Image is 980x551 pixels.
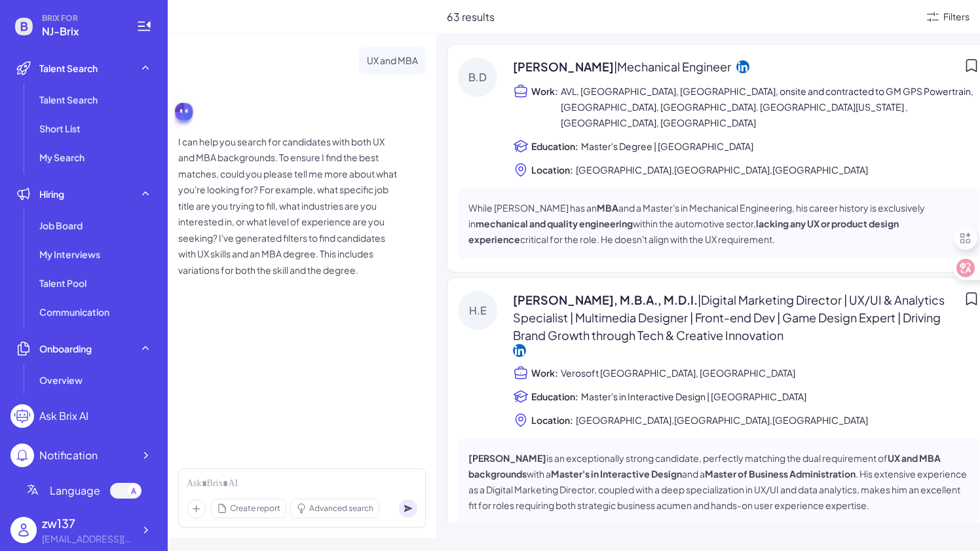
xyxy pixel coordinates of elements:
div: Notification [39,447,98,463]
span: [GEOGRAPHIC_DATA],[GEOGRAPHIC_DATA],[GEOGRAPHIC_DATA] [576,162,868,178]
p: is an exceptionally strong candidate, perfectly matching the dual requirement of with a and a . H... [468,450,969,513]
div: Ask Brix AI [39,408,88,424]
span: Master's in Interactive Design | [GEOGRAPHIC_DATA] [581,389,806,404]
span: Master's Degree | [GEOGRAPHIC_DATA] [581,138,753,154]
span: Job Board [39,219,83,232]
span: My Search [39,151,85,164]
div: B.D [458,58,497,97]
span: | Digital Marketing Director | UX/UI & Analytics Specialist | Multimedia Designer | Front-end Dev... [513,292,945,343]
span: | Mechanical Engineer [614,59,731,74]
span: Location: [531,163,573,176]
span: Work: [531,85,558,98]
strong: Master's in Interactive Design [551,468,682,480]
span: Advanced search [309,503,373,514]
span: Talent Search [39,62,98,75]
span: NJ-Brix [42,24,121,39]
span: [GEOGRAPHIC_DATA],[GEOGRAPHIC_DATA],[GEOGRAPHIC_DATA] [576,412,868,428]
span: [PERSON_NAME], M.B.A., M.D.I. [513,291,958,344]
span: My Interviews [39,248,100,261]
span: Location: [531,413,573,427]
span: Overview [39,373,83,387]
span: Talent Pool [39,276,86,290]
span: AVL, [GEOGRAPHIC_DATA], [GEOGRAPHIC_DATA], onsite and contracted to GM GPS Powertrain, [GEOGRAPHI... [561,83,979,130]
span: Short List [39,122,81,135]
img: user_logo.png [10,517,37,543]
strong: mechanical and quality engineering [476,218,633,229]
span: BRIX FOR [42,13,121,24]
p: I can help you search for candidates with both UX and MBA backgrounds. To ensure I find the best ... [178,134,401,278]
span: Education: [531,140,578,153]
p: While [PERSON_NAME] has an and a Master's in Mechanical Engineering, his career history is exclus... [468,200,969,247]
span: Onboarding [39,342,92,355]
strong: [PERSON_NAME] [468,452,546,464]
div: zw137 [42,514,134,532]
span: Language [50,483,100,499]
span: Create report [230,503,280,514]
span: Work: [531,366,558,379]
strong: MBA [597,202,618,214]
span: Communication [39,305,109,318]
div: 13776671916@163.com [42,532,134,546]
span: Education: [531,390,578,403]
span: Verosoft [GEOGRAPHIC_DATA], [GEOGRAPHIC_DATA] [561,365,795,381]
p: UX and MBA [367,52,418,69]
span: [PERSON_NAME] [513,58,731,75]
span: Talent Search [39,93,98,106]
strong: Master of Business Administration [705,468,856,480]
div: H.E [458,291,497,330]
span: Hiring [39,187,64,200]
span: 63 results [447,10,495,24]
div: Filters [943,10,970,24]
